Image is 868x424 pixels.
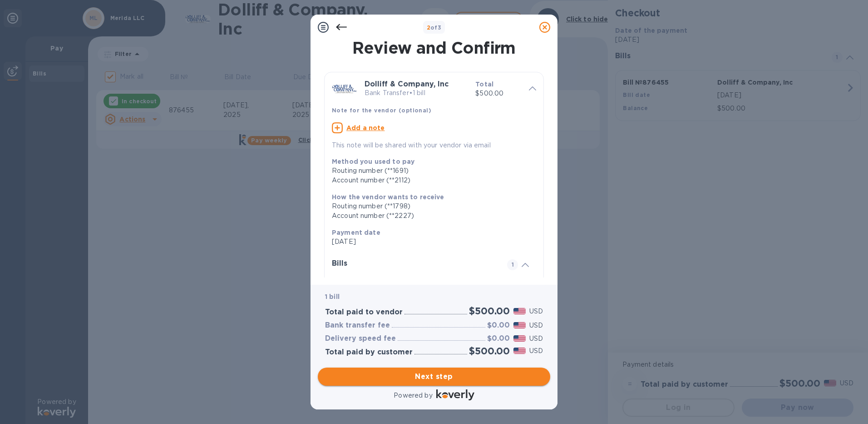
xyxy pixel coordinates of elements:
[529,334,543,343] p: USD
[325,348,413,357] h3: Total paid by customer
[332,80,536,150] div: Dolliff & Company, IncBank Transfer•1 billTotal$500.00Note for the vendor (optional)Add a noteThi...
[332,229,380,236] b: Payment date
[332,141,536,150] p: This note will be shared with your vendor via email
[427,24,442,31] b: of 3
[529,307,543,316] p: USD
[469,345,510,357] h2: $500.00
[332,158,414,165] b: Method you used to pay
[332,107,431,114] b: Note for the vendor (optional)
[325,293,340,300] b: 1 bill
[365,88,468,98] p: Bank Transfer • 1 bill
[332,176,529,185] div: Account number (**2112)
[475,81,493,88] b: Total
[513,308,526,314] img: USD
[513,335,526,342] img: USD
[322,38,546,57] h1: Review and Confirm
[325,334,396,343] h3: Delivery speed fee
[332,202,529,211] div: Routing number (**1798)
[325,308,403,317] h3: Total paid to vendor
[475,89,522,98] p: $500.00
[427,24,430,31] span: 2
[318,368,550,386] button: Next step
[513,322,526,328] img: USD
[529,346,543,356] p: USD
[332,193,444,201] b: How the vendor wants to receive
[332,166,529,176] div: Routing number (**1691)
[529,321,543,330] p: USD
[507,259,518,270] span: 1
[487,321,510,330] h3: $0.00
[394,391,432,400] p: Powered by
[332,259,496,268] h3: Bills
[469,305,510,317] h2: $500.00
[487,334,510,343] h3: $0.00
[346,124,385,131] u: Add a note
[513,348,526,354] img: USD
[332,211,529,221] div: Account number (**2227)
[325,371,543,382] span: Next step
[365,80,449,88] b: Dolliff & Company, Inc
[436,389,474,400] img: Logo
[325,321,390,330] h3: Bank transfer fee
[332,237,529,247] p: [DATE]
